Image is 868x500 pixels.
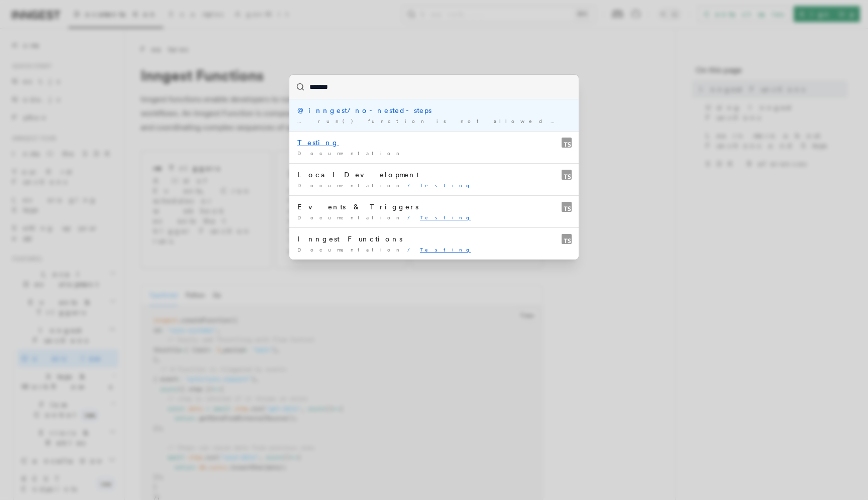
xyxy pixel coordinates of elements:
[297,170,571,180] div: Local Development
[297,105,571,115] div: @inngest/no-nested-steps
[420,182,471,188] mark: Testing
[420,246,471,253] mark: Testing
[297,117,571,125] div: … run() function is not allowed. [DOMAIN_NAME]() calls is …
[297,182,403,188] span: Documentation
[297,202,571,212] div: Events & Triggers
[297,234,571,244] div: Inngest Functions
[407,246,416,253] span: /
[407,214,416,220] span: /
[297,214,403,220] span: Documentation
[297,139,339,147] mark: Testing
[297,246,403,253] span: Documentation
[297,150,403,156] span: Documentation
[407,182,416,188] span: /
[420,214,471,220] mark: Testing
